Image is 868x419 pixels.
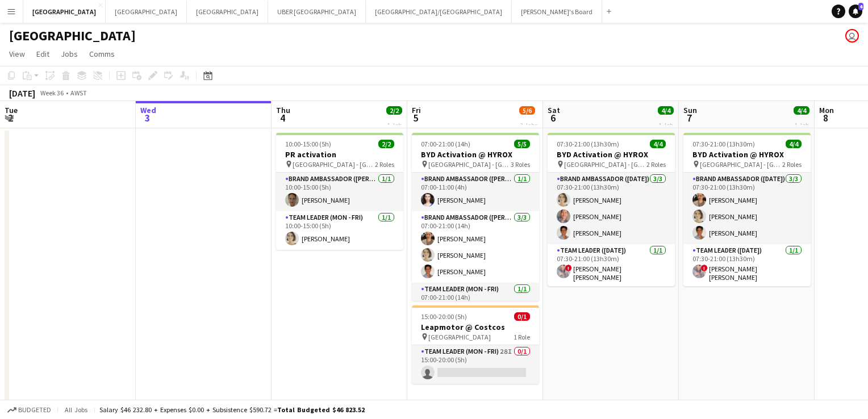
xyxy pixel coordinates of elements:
span: 1 Role [514,333,530,341]
span: 10:00-15:00 (5h) [285,140,331,148]
h3: BYD Activation @ HYROX [412,149,539,160]
app-card-role: Brand Ambassador ([PERSON_NAME])3/307:00-21:00 (14h)[PERSON_NAME][PERSON_NAME][PERSON_NAME] [412,211,539,283]
div: 2 Jobs [520,116,537,124]
app-user-avatar: Tennille Moore [845,29,859,43]
span: 5/6 [519,106,535,115]
div: AWST [70,89,87,97]
span: 2 [3,111,18,124]
span: [GEOGRAPHIC_DATA] - [GEOGRAPHIC_DATA] [428,160,511,169]
button: [GEOGRAPHIC_DATA] [187,1,268,23]
span: View [9,49,25,59]
span: ! [701,265,708,271]
span: 3 Roles [511,160,530,169]
span: 07:30-21:00 (13h30m) [557,140,619,148]
span: 4 [858,3,863,10]
app-card-role: Team Leader (Mon - Fri)1/107:00-21:00 (14h) [412,283,539,325]
span: 4/4 [650,140,666,148]
a: 4 [849,5,862,18]
app-job-card: 07:00-21:00 (14h)5/5BYD Activation @ HYROX [GEOGRAPHIC_DATA] - [GEOGRAPHIC_DATA]3 RolesBrand Amba... [412,133,539,301]
app-card-role: Team Leader ([DATE])1/107:30-21:00 (13h30m)![PERSON_NAME] [PERSON_NAME] [683,244,811,286]
app-job-card: 07:30-21:00 (13h30m)4/4BYD Activation @ HYROX [GEOGRAPHIC_DATA] - [GEOGRAPHIC_DATA]2 RolesBrand A... [683,133,811,286]
h3: PR activation [276,149,403,160]
span: 2/2 [378,140,394,148]
span: Total Budgeted $46 823.52 [277,405,365,414]
h1: [GEOGRAPHIC_DATA] [9,27,136,44]
span: 5/5 [514,140,530,148]
span: Thu [276,105,290,115]
span: Week 36 [37,89,66,97]
span: 0/1 [514,312,530,321]
button: Budgeted [6,404,53,416]
button: [GEOGRAPHIC_DATA]/[GEOGRAPHIC_DATA] [366,1,512,23]
app-job-card: 15:00-20:00 (5h)0/1Leapmotor @ Costcos [GEOGRAPHIC_DATA]1 RoleTeam Leader (Mon - Fri)28I0/115:00-... [412,305,539,384]
span: All jobs [62,405,90,414]
button: [PERSON_NAME]'s Board [512,1,602,23]
app-job-card: 07:30-21:00 (13h30m)4/4BYD Activation @ HYROX [GEOGRAPHIC_DATA] - [GEOGRAPHIC_DATA]2 RolesBrand A... [548,133,675,286]
div: [DATE] [9,87,35,99]
span: 2/2 [386,106,402,115]
div: Salary $46 232.80 + Expenses $0.00 + Subsistence $590.72 = [99,405,365,414]
span: Wed [140,105,156,115]
h3: Leapmotor @ Costcos [412,322,539,332]
app-card-role: Brand Ambassador ([PERSON_NAME])1/110:00-15:00 (5h)[PERSON_NAME] [276,173,403,211]
span: 4/4 [794,106,809,115]
span: 2 Roles [646,160,666,169]
span: Edit [36,49,49,59]
span: [GEOGRAPHIC_DATA] - [GEOGRAPHIC_DATA] [293,160,375,169]
span: Budgeted [18,406,51,414]
span: [GEOGRAPHIC_DATA] - [GEOGRAPHIC_DATA] [700,160,782,169]
div: 1 Job [658,116,673,124]
span: 3 [139,111,156,124]
span: 4 [274,111,290,124]
app-card-role: Team Leader (Mon - Fri)1/110:00-15:00 (5h)[PERSON_NAME] [276,211,403,250]
span: 4/4 [786,140,802,148]
span: 5 [410,111,421,124]
button: [GEOGRAPHIC_DATA] [23,1,106,23]
app-job-card: 10:00-15:00 (5h)2/2PR activation [GEOGRAPHIC_DATA] - [GEOGRAPHIC_DATA]2 RolesBrand Ambassador ([P... [276,133,403,250]
h3: BYD Activation @ HYROX [548,149,675,160]
button: UBER [GEOGRAPHIC_DATA] [268,1,366,23]
button: [GEOGRAPHIC_DATA] [106,1,187,23]
span: 15:00-20:00 (5h) [421,312,467,321]
span: ! [565,265,572,271]
a: View [5,47,30,61]
a: Edit [32,47,54,61]
h3: BYD Activation @ HYROX [683,149,811,160]
span: Sat [548,105,560,115]
span: Sun [683,105,697,115]
span: 8 [817,111,834,124]
span: [GEOGRAPHIC_DATA] - [GEOGRAPHIC_DATA] [564,160,646,169]
span: Jobs [61,49,78,59]
div: 1 Job [387,116,402,124]
span: 7 [682,111,697,124]
div: 1 Job [794,116,809,124]
span: [GEOGRAPHIC_DATA] [428,333,491,341]
a: Jobs [56,47,82,61]
span: Mon [819,105,834,115]
span: 6 [546,111,560,124]
app-card-role: Team Leader ([DATE])1/107:30-21:00 (13h30m)![PERSON_NAME] [PERSON_NAME] [548,244,675,286]
span: 4/4 [658,106,674,115]
span: 2 Roles [375,160,394,169]
span: 07:00-21:00 (14h) [421,140,470,148]
span: 07:30-21:00 (13h30m) [692,140,755,148]
app-card-role: Brand Ambassador ([DATE])3/307:30-21:00 (13h30m)[PERSON_NAME][PERSON_NAME][PERSON_NAME] [683,173,811,244]
span: Fri [412,105,421,115]
span: 2 Roles [782,160,802,169]
app-card-role: Brand Ambassador ([PERSON_NAME])1/107:00-11:00 (4h)[PERSON_NAME] [412,173,539,211]
a: Comms [85,47,119,61]
span: Comms [89,49,115,59]
span: Tue [5,105,18,115]
app-card-role: Team Leader (Mon - Fri)28I0/115:00-20:00 (5h) [412,345,539,384]
app-card-role: Brand Ambassador ([DATE])3/307:30-21:00 (13h30m)[PERSON_NAME][PERSON_NAME][PERSON_NAME] [548,173,675,244]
